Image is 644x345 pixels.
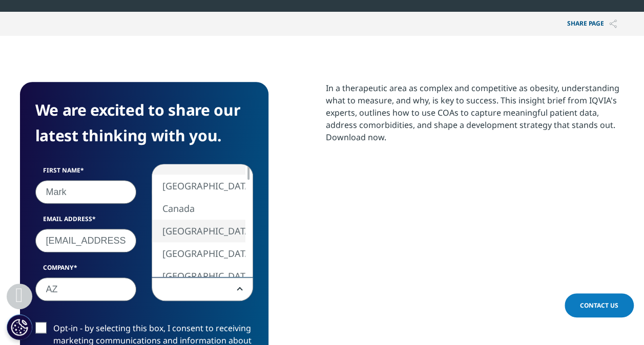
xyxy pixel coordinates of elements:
[152,242,245,265] li: [GEOGRAPHIC_DATA]
[609,19,617,28] img: Share PAGE
[580,301,618,310] span: Contact Us
[35,97,253,148] h4: We are excited to share our latest thinking with you.
[565,293,634,317] a: Contact Us
[152,197,245,220] li: Canada
[559,12,625,36] button: Share PAGEShare PAGE
[35,263,137,277] label: Company
[559,12,625,36] p: Share PAGE
[326,82,625,151] p: In a therapeutic area as complex and competitive as obesity, understanding what to measure, and w...
[152,265,245,287] li: [GEOGRAPHIC_DATA]
[35,166,137,180] label: First Name
[7,314,32,340] button: Cookie Settings
[35,214,137,229] label: Email Address
[152,175,245,197] li: [GEOGRAPHIC_DATA]
[152,220,245,242] li: [GEOGRAPHIC_DATA]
